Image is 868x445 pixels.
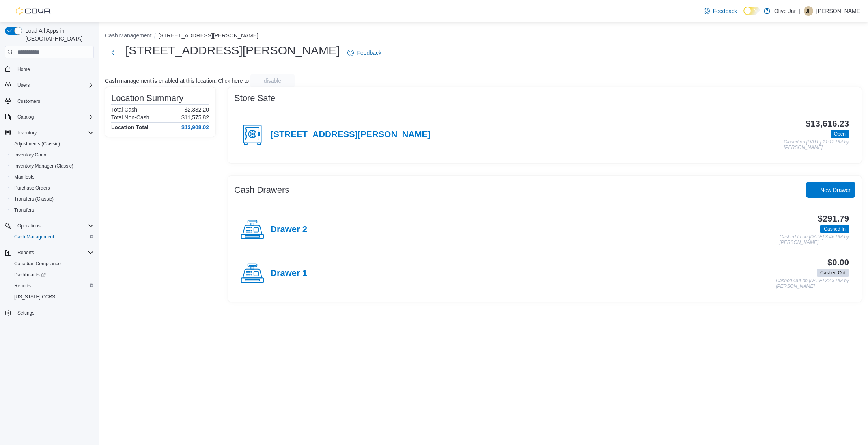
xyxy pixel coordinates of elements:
[2,80,97,91] button: Users
[14,96,94,106] span: Customers
[11,259,64,268] a: Canadian Compliance
[271,268,307,279] h4: Drawer 1
[2,95,97,107] button: Customers
[234,93,275,103] h3: Store Safe
[8,138,97,149] button: Adjustments (Classic)
[17,114,34,120] span: Catalog
[11,270,94,279] span: Dashboards
[11,292,58,302] a: [US_STATE] CCRS
[14,207,34,213] span: Transfers
[14,221,44,231] button: Operations
[11,183,53,193] a: Purchase Orders
[125,43,340,58] h1: [STREET_ADDRESS][PERSON_NAME]
[11,232,57,242] a: Cash Management
[11,161,94,171] span: Inventory Manager (Classic)
[8,280,97,291] button: Reports
[776,278,849,289] p: Cashed Out on [DATE] 3:43 PM by [PERSON_NAME]
[185,106,209,113] p: $2,332.20
[806,6,811,16] span: JF
[234,185,289,195] h3: Cash Drawers
[271,225,307,235] h4: Drawer 2
[181,124,209,130] h4: $13,908.02
[14,283,31,289] span: Reports
[11,150,51,160] a: Inventory Count
[11,183,94,193] span: Purchase Orders
[17,98,40,104] span: Customers
[11,270,49,279] a: Dashboards
[22,27,94,43] span: Load All Apps in [GEOGRAPHIC_DATA]
[344,45,384,61] a: Feedback
[11,194,57,204] a: Transfers (Classic)
[834,130,846,138] span: Open
[2,220,97,231] button: Operations
[17,82,30,88] span: Users
[784,140,849,150] p: Closed on [DATE] 11:12 PM by [PERSON_NAME]
[17,249,34,256] span: Reports
[14,97,43,106] a: Customers
[2,247,97,258] button: Reports
[713,7,737,15] span: Feedback
[111,124,149,130] h4: Location Total
[14,128,94,138] span: Inventory
[2,112,97,123] button: Catalog
[11,161,77,171] a: Inventory Manager (Classic)
[14,65,33,74] a: Home
[111,114,149,121] h6: Total Non-Cash
[831,130,849,138] span: Open
[817,269,849,277] span: Cashed Out
[2,63,97,74] button: Home
[804,6,813,16] div: Jonathan Ferdman
[14,112,94,122] span: Catalog
[11,205,37,215] a: Transfers
[11,281,34,290] a: Reports
[14,128,40,138] button: Inventory
[8,182,97,194] button: Purchase Orders
[799,6,801,16] p: |
[816,6,862,16] p: [PERSON_NAME]
[14,221,94,231] span: Operations
[779,235,849,245] p: Cashed In on [DATE] 3:46 PM by [PERSON_NAME]
[14,80,94,90] span: Users
[111,93,183,103] h3: Location Summary
[8,171,97,182] button: Manifests
[105,78,249,84] p: Cash management is enabled at this location. Click here to
[14,248,94,257] span: Reports
[2,127,97,138] button: Inventory
[8,231,97,242] button: Cash Management
[8,194,97,205] button: Transfers (Classic)
[17,310,34,316] span: Settings
[11,194,94,204] span: Transfers (Classic)
[105,45,121,61] button: Next
[11,172,94,182] span: Manifests
[158,32,258,39] button: [STREET_ADDRESS][PERSON_NAME]
[105,32,151,39] button: Cash Management
[111,106,137,113] h6: Total Cash
[14,308,37,318] a: Settings
[8,205,97,216] button: Transfers
[700,3,740,19] a: Feedback
[271,130,431,140] h4: [STREET_ADDRESS][PERSON_NAME]
[8,258,97,269] button: Canadian Compliance
[11,205,94,215] span: Transfers
[105,32,862,41] nav: An example of EuiBreadcrumbs
[14,308,94,318] span: Settings
[11,232,94,242] span: Cash Management
[11,292,94,302] span: Washington CCRS
[11,259,94,268] span: Canadian Compliance
[2,307,97,318] button: Settings
[14,272,46,278] span: Dashboards
[14,185,50,191] span: Purchase Orders
[14,261,61,267] span: Canadian Compliance
[5,60,94,339] nav: Complex example
[11,139,94,149] span: Adjustments (Classic)
[8,149,97,160] button: Inventory Count
[14,141,60,147] span: Adjustments (Classic)
[11,139,63,149] a: Adjustments (Classic)
[8,160,97,171] button: Inventory Manager (Classic)
[17,130,37,136] span: Inventory
[824,225,846,233] span: Cashed In
[818,214,849,223] h3: $291.79
[14,80,33,90] button: Users
[14,196,54,202] span: Transfers (Classic)
[14,112,37,122] button: Catalog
